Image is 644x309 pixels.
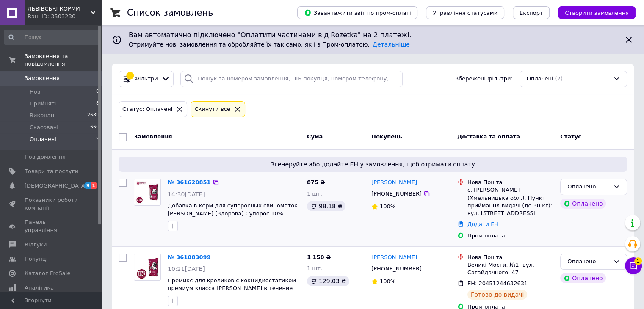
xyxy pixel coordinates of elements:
div: Оплачено [567,257,610,266]
span: Експорт [520,10,543,16]
span: 2 [96,135,99,143]
span: Отримуйте нові замовлення та обробляйте їх так само, як і з Пром-оплатою. [129,41,410,48]
span: 1 [91,182,97,189]
div: Готово до видачі [467,290,528,300]
span: Панель управління [25,218,78,234]
a: Додати ЕН [467,221,498,227]
button: Експорт [513,6,550,19]
div: [PHONE_NUMBER] [370,263,423,274]
div: Оплачено [560,273,606,283]
span: 100% [380,203,395,210]
div: Оплачено [560,199,606,209]
span: Нові [30,88,42,96]
img: Фото товару [134,179,160,205]
span: 0 [96,88,99,96]
div: Нова Пошта [467,254,553,261]
span: Скасовані [30,124,58,131]
span: 8 [96,100,99,108]
a: № 361620851 [168,179,211,185]
span: Створити замовлення [565,10,629,16]
span: Повідомлення [25,153,66,161]
span: Каталог ProSale [25,270,70,277]
div: 1 [126,72,134,80]
a: № 361083099 [168,254,211,260]
span: Показники роботи компанії [25,196,78,212]
span: Доставка та оплата [457,133,520,140]
span: (2) [555,75,562,82]
div: Нова Пошта [467,179,553,186]
span: 1 150 ₴ [307,254,331,260]
a: Детальніше [373,41,410,48]
a: Премикс для кроликов с кокцидиостатиком - премиум класса [PERSON_NAME] в течение всего периода от... [168,277,300,299]
button: Управління статусами [426,6,504,19]
div: Оплачено [567,182,610,191]
span: 875 ₴ [307,179,325,185]
span: Відгуки [25,241,47,248]
span: Оплачені [527,75,553,83]
span: 9 [84,182,91,189]
span: Управління статусами [433,10,498,16]
div: Статус: Оплачені [121,105,174,114]
h1: Список замовлень [127,8,213,18]
span: Оплачені [30,135,56,143]
span: 1 шт. [307,265,322,271]
span: Покупці [25,255,47,263]
div: Ваш ID: 3503230 [28,13,102,20]
span: 14:30[DATE] [168,191,205,198]
span: 2689 [87,112,99,119]
span: Замовлення та повідомлення [25,52,102,68]
span: 660 [90,124,99,131]
span: Вам автоматично підключено "Оплатити частинами від Rozetka" на 2 платежі. [129,30,617,40]
span: Прийняті [30,100,56,108]
input: Пошук [4,30,100,45]
span: Товари та послуги [25,168,78,175]
a: Добавка в корм для супоросных свиноматок [PERSON_NAME] (Здорова) Супорос 10%. Фасовка 25 кг [168,202,298,224]
div: Великі Мости, №1: вул. Сагайдачного, 47 [467,261,553,276]
span: Cума [307,133,323,140]
div: 98.18 ₴ [307,201,345,211]
button: Чат з покупцем1 [625,257,642,274]
span: ЕН: 20451244632631 [467,280,528,287]
a: [PERSON_NAME] [371,179,417,187]
span: ЛЬВІВСЬКІ КОРМИ [28,5,91,13]
span: Покупець [371,133,402,140]
span: Збережені фільтри: [455,75,513,83]
span: Згенеруйте або додайте ЕН у замовлення, щоб отримати оплату [122,160,624,168]
div: с. [PERSON_NAME] (Хмельницька обл.), Пункт приймання-видачі (до 30 кг): вул. [STREET_ADDRESS] [467,186,553,217]
a: [PERSON_NAME] [371,254,417,262]
div: Cкинути все [193,105,232,114]
span: Статус [560,133,581,140]
img: Фото товару [134,254,160,280]
div: Пром-оплата [467,232,553,240]
span: 1 [634,257,642,265]
button: Завантажити звіт по пром-оплаті [297,6,417,19]
span: Замовлення [25,74,60,82]
span: Фільтри [135,75,158,83]
a: Фото товару [134,254,161,281]
div: [PHONE_NUMBER] [370,188,423,199]
span: [DEMOGRAPHIC_DATA] [25,182,87,190]
span: Завантажити звіт по пром-оплаті [304,9,411,17]
span: Аналітика [25,284,54,292]
span: 1 шт. [307,190,322,197]
a: Створити замовлення [550,9,636,16]
button: Створити замовлення [558,6,636,19]
a: Фото товару [134,179,161,206]
span: 10:21[DATE] [168,265,205,272]
span: 100% [380,278,395,284]
span: Замовлення [134,133,172,140]
input: Пошук за номером замовлення, ПІБ покупця, номером телефону, Email, номером накладної [180,71,403,87]
span: Виконані [30,112,56,119]
div: 129.03 ₴ [307,276,349,286]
